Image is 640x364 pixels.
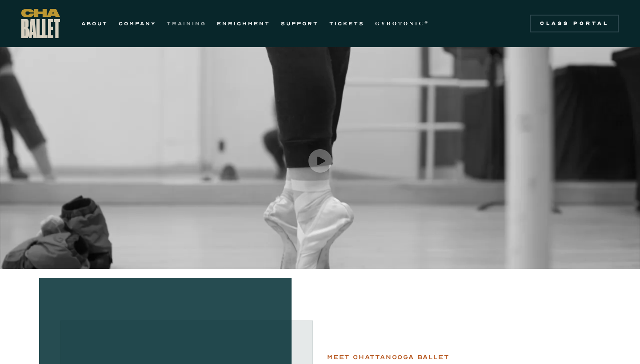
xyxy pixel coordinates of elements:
[375,18,429,29] a: GYROTONIC®
[424,20,429,24] sup: ®
[81,18,108,29] a: ABOUT
[530,15,619,32] a: Class Portal
[167,18,206,29] a: TRAINING
[281,18,319,29] a: SUPPORT
[375,20,424,27] strong: GYROTONIC
[535,20,613,27] div: Class Portal
[217,18,270,29] a: ENRICHMENT
[119,18,156,29] a: COMPANY
[327,352,449,363] div: Meet chattanooga ballet
[329,18,364,29] a: TICKETS
[21,9,60,38] a: home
